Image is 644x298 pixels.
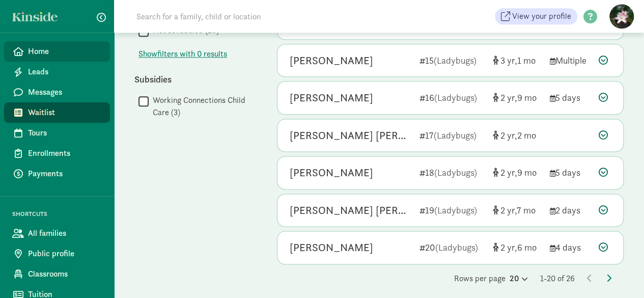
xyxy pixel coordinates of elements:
[510,273,528,285] div: 20
[28,86,102,98] span: Messages
[493,128,542,142] div: [object Object]
[419,53,485,67] div: 15
[28,268,102,280] span: Classrooms
[435,241,478,253] span: (Ladybugs)
[500,204,517,216] span: 2
[517,204,536,216] span: 7
[517,129,536,141] span: 2
[434,204,477,216] span: (Ladybugs)
[4,223,110,243] a: All families
[500,167,517,178] span: 2
[419,128,485,142] div: 17
[550,53,591,67] div: Multiple
[495,8,577,24] a: View your profile
[517,92,537,103] span: 9
[517,241,537,253] span: 6
[593,249,644,298] iframe: Chat Widget
[550,91,591,104] div: 5 days
[500,129,517,141] span: 2
[500,241,517,253] span: 2
[434,167,477,178] span: (Ladybugs)
[550,240,591,254] div: 4 days
[4,123,110,143] a: Tours
[550,166,591,179] div: 5 days
[419,166,485,179] div: 18
[28,45,102,58] span: Home
[134,72,257,86] div: Subsidies
[290,239,373,256] div: Daisy Macheret
[290,90,373,106] div: Alex Estela
[434,55,477,66] span: (Ladybugs)
[290,202,411,219] div: Ryder Matos
[28,168,102,180] span: Payments
[28,248,102,260] span: Public profile
[493,240,542,254] div: [object Object]
[4,243,110,264] a: Public profile
[4,102,110,123] a: Waitlist
[28,106,102,119] span: Waitlist
[290,127,411,144] div: Ishan Dave
[419,91,485,104] div: 16
[550,203,591,217] div: 2 days
[290,165,373,181] div: Saanvi Suppal
[434,129,477,141] span: (Ladybugs)
[277,273,624,285] div: Rows per page 1-20 of 26
[138,48,227,60] span: Show filters with 0 results
[419,203,485,217] div: 19
[493,166,542,179] div: [object Object]
[419,240,485,254] div: 20
[4,164,110,184] a: Payments
[517,167,537,178] span: 9
[4,82,110,102] a: Messages
[28,227,102,239] span: All families
[28,127,102,139] span: Tours
[130,6,416,26] input: Search for a family, child or location
[4,62,110,82] a: Leads
[500,92,517,103] span: 2
[493,91,542,104] div: [object Object]
[4,264,110,284] a: Classrooms
[4,41,110,62] a: Home
[138,48,227,60] button: Showfilters with 0 results
[28,147,102,159] span: Enrollments
[434,92,477,103] span: (Ladybugs)
[517,55,536,66] span: 1
[149,94,257,119] label: Working Connections Child Care (3)
[493,203,542,217] div: [object Object]
[28,66,102,78] span: Leads
[500,55,517,66] span: 3
[493,53,542,67] div: [object Object]
[290,52,373,69] div: Blake O
[4,143,110,164] a: Enrollments
[512,10,571,22] span: View your profile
